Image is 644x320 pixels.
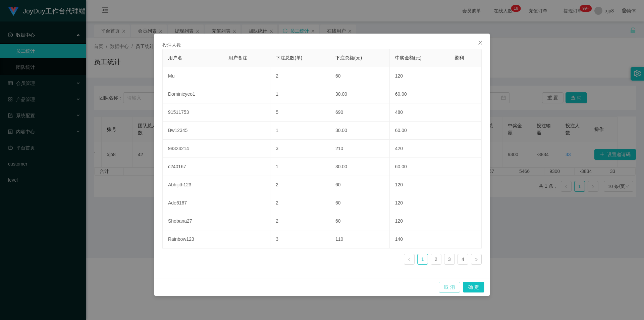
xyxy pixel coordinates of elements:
[330,212,390,230] td: 60
[471,254,482,265] li: 下一页
[270,212,330,230] td: 2
[163,194,223,212] td: Ade6167
[276,55,302,60] span: 下注总数(单)
[330,194,390,212] td: 60
[163,212,223,230] td: Shobana27
[431,254,441,265] li: 2
[162,42,482,49] div: 投注人数
[458,254,468,265] li: 4
[417,254,428,265] li: 1
[471,34,490,52] button: Close
[163,176,223,194] td: Abhijith123
[270,194,330,212] td: 2
[270,230,330,248] td: 3
[439,282,460,292] button: 取 消
[474,258,478,262] i: 图标: right
[390,85,449,103] td: 60.00
[444,254,454,264] a: 3
[270,85,330,103] td: 1
[163,122,223,140] td: Bw12345
[390,194,449,212] td: 120
[390,140,449,158] td: 420
[390,103,449,122] td: 480
[168,55,182,60] span: 用户名
[390,67,449,85] td: 120
[418,254,428,264] a: 1
[163,85,223,103] td: Dominicyeo1
[395,55,422,60] span: 中奖金额(元)
[404,254,415,265] li: 上一页
[330,85,390,103] td: 30.00
[270,140,330,158] td: 3
[390,212,449,230] td: 120
[163,103,223,122] td: 91511753
[335,55,362,60] span: 下注总额(元)
[458,254,468,264] a: 4
[478,40,483,45] i: 图标: close
[270,176,330,194] td: 2
[228,55,247,60] span: 用户备注
[270,122,330,140] td: 1
[431,254,441,264] a: 2
[163,158,223,176] td: c240167
[270,158,330,176] td: 1
[330,158,390,176] td: 30.00
[270,67,330,85] td: 2
[330,122,390,140] td: 30.00
[330,140,390,158] td: 210
[390,230,449,248] td: 140
[163,67,223,85] td: Mu
[270,103,330,122] td: 5
[330,103,390,122] td: 690
[163,140,223,158] td: 98324214
[444,254,455,265] li: 3
[330,67,390,85] td: 60
[390,158,449,176] td: 60.00
[390,122,449,140] td: 60.00
[407,258,411,262] i: 图标: left
[330,230,390,248] td: 110
[454,55,464,60] span: 盈利
[463,282,484,292] button: 确 定
[330,176,390,194] td: 60
[163,230,223,248] td: Rainbow123
[390,176,449,194] td: 120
